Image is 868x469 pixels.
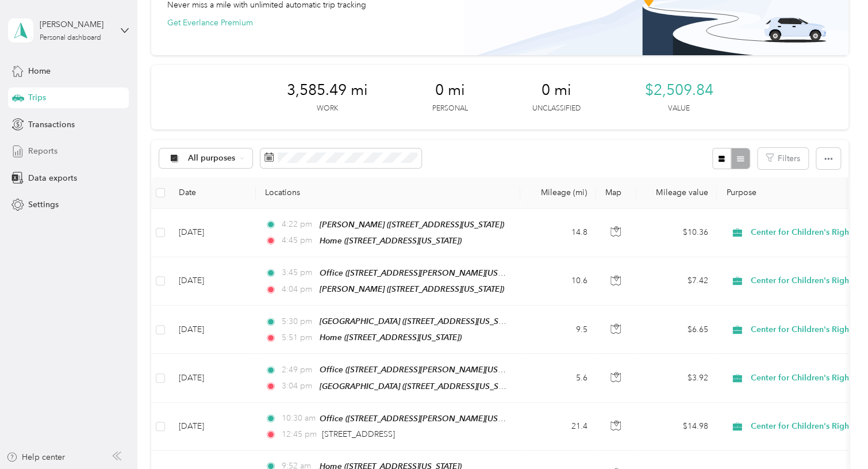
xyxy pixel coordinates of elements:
button: Get Everlance Premium [167,17,253,29]
span: Center for Children's Rights [751,372,856,384]
span: Transactions [28,119,75,131]
span: Home ([STREET_ADDRESS][US_STATE]) [320,333,462,342]
td: $6.65 [636,306,717,354]
span: [PERSON_NAME] ([STREET_ADDRESS][US_STATE]) [320,220,504,229]
span: 3,585.49 mi [286,81,367,100]
span: Office ([STREET_ADDRESS][PERSON_NAME][US_STATE]) [320,414,528,424]
span: Trips [28,91,46,104]
p: Unclassified [532,104,580,114]
button: Filters [758,148,808,169]
span: 10:30 am [282,412,314,425]
td: 5.6 [520,354,596,402]
button: Help center [6,451,65,463]
span: Office ([STREET_ADDRESS][PERSON_NAME][US_STATE]) [320,268,528,278]
th: Locations [256,177,520,209]
th: Mileage (mi) [520,177,596,209]
span: [STREET_ADDRESS] [322,429,395,439]
span: 5:30 pm [282,315,314,328]
span: $2,509.84 [644,81,713,100]
span: 2:49 pm [282,364,314,376]
td: [DATE] [170,209,256,257]
td: [DATE] [170,403,256,451]
p: Work [316,104,337,114]
span: Center for Children's Rights [751,420,856,433]
td: $7.42 [636,257,717,306]
td: [DATE] [170,257,256,306]
span: Data exports [28,172,77,184]
td: [DATE] [170,354,256,402]
p: Personal [432,104,467,114]
span: Reports [28,145,57,157]
td: 21.4 [520,403,596,451]
iframe: Everlance-gr Chat Button Frame [804,405,868,469]
span: Home [28,65,51,77]
span: Center for Children's Rights [751,226,856,239]
span: Office ([STREET_ADDRESS][PERSON_NAME][US_STATE]) [320,365,528,375]
th: Map [596,177,636,209]
span: 0 mi [541,81,571,100]
td: $10.36 [636,209,717,257]
p: Value [668,104,690,114]
span: [GEOGRAPHIC_DATA] ([STREET_ADDRESS][US_STATE]) [320,382,520,391]
span: 3:45 pm [282,266,314,279]
td: $14.98 [636,403,717,451]
span: All purposes [188,154,236,162]
td: 10.6 [520,257,596,306]
div: [PERSON_NAME] [40,18,112,30]
th: Date [170,177,256,209]
th: Mileage value [636,177,717,209]
span: Settings [28,199,59,211]
span: 0 mi [435,81,464,100]
span: Center for Children's Rights [751,323,856,336]
span: Center for Children's Rights [751,274,856,287]
span: 4:22 pm [282,218,314,231]
span: 4:45 pm [282,234,314,247]
td: [DATE] [170,306,256,354]
span: Home ([STREET_ADDRESS][US_STATE]) [320,236,462,245]
span: [GEOGRAPHIC_DATA] ([STREET_ADDRESS][US_STATE]) [320,317,520,326]
span: 3:04 pm [282,380,314,392]
span: 5:51 pm [282,331,314,344]
div: Personal dashboard [40,35,101,41]
td: $3.92 [636,354,717,402]
span: [PERSON_NAME] ([STREET_ADDRESS][US_STATE]) [320,284,504,293]
td: 14.8 [520,209,596,257]
span: 4:04 pm [282,283,314,296]
td: 9.5 [520,306,596,354]
span: 12:45 pm [282,428,317,441]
